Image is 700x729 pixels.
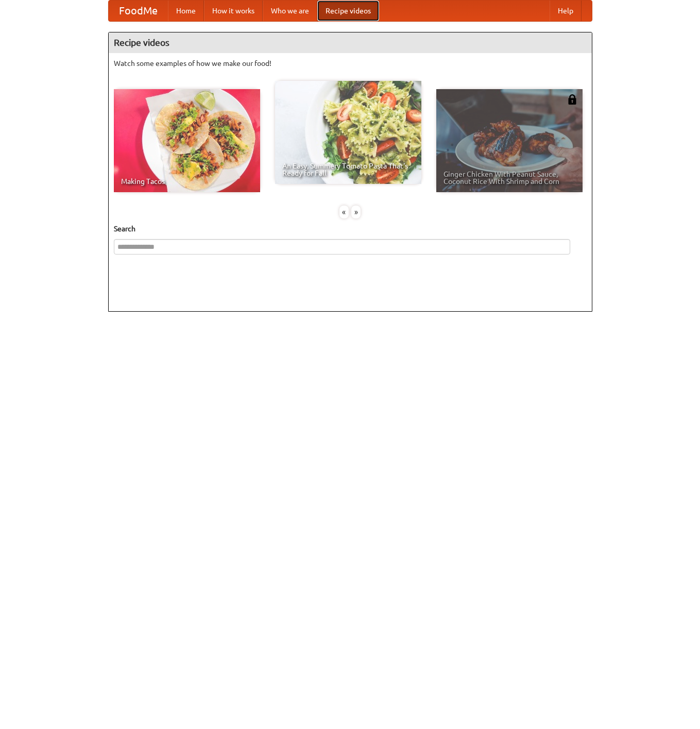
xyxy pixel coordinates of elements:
h4: Recipe videos [109,32,592,53]
a: FoodMe [109,1,168,21]
a: How it works [204,1,263,21]
img: 483408.png [567,94,577,105]
div: » [351,206,361,218]
a: Help [550,1,582,21]
a: Home [168,1,204,21]
a: Recipe videos [317,1,379,21]
a: Making Tacos [114,89,260,192]
h5: Search [114,224,587,234]
span: Making Tacos [121,178,253,185]
div: « [339,206,349,218]
span: An Easy, Summery Tomato Pasta That's Ready for Fall [282,162,414,177]
a: An Easy, Summery Tomato Pasta That's Ready for Fall [275,81,421,184]
a: Who we are [263,1,317,21]
p: Watch some examples of how we make our food! [114,58,587,69]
